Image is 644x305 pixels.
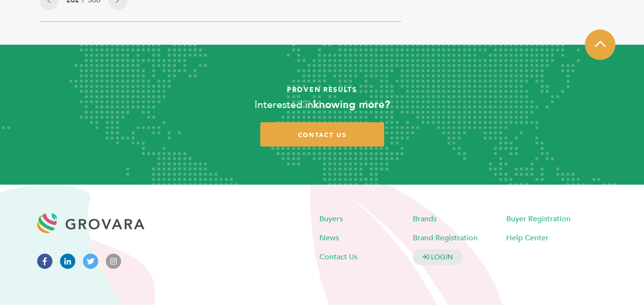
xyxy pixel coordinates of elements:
a: Buyers [319,214,343,224]
a: Help Center [506,233,549,243]
a: Brands [413,214,437,224]
span: Interested in [255,98,313,112]
a: News [319,233,339,243]
span: contact us [298,131,347,139]
a: Brand Registration [413,233,478,243]
a: contact us [260,122,384,147]
a: Contact Us [319,252,358,262]
a: Buyer Registration [506,214,571,224]
a: LOGIN [413,249,462,265]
